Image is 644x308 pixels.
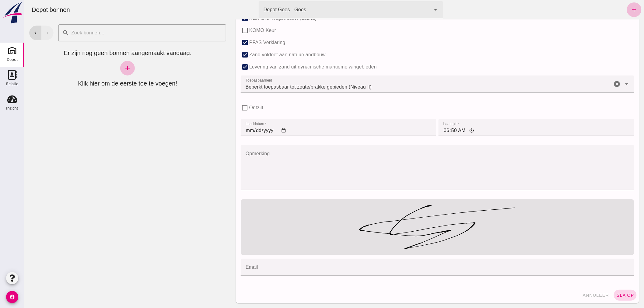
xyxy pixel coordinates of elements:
i: chevron_left [8,30,14,36]
label: Zand voldoet aan natuur/landbouw [225,49,301,61]
label: Levering van zand uit dynamische maritieme wingebieden [225,61,352,73]
i: search [38,29,45,37]
div: Er zijn nog geen bonnen aangemaakt vandaag. Klik hier om de eerste toe te voegen! [5,49,202,88]
label: PFAS Verklaring [225,37,261,49]
button: sla op [590,290,612,301]
div: Inzicht [6,106,18,110]
i: account_circle [6,291,18,303]
i: arrow_drop_down [599,80,606,88]
span: sla op [592,293,610,298]
div: Depot bonnen [2,5,51,14]
input: Zoek bonnen... [45,24,198,41]
i: add [100,65,107,72]
i: add [606,6,614,13]
div: Depot Goes - Goes [239,6,282,13]
button: annuleer [556,290,587,301]
span: Beperkt toepasbaar tot zoute/brakke gebieden (Niveau II) [221,83,348,91]
img: logo-small.a267ee39.svg [1,2,23,24]
label: KOMO Keur [225,24,252,37]
label: Ontzilt [225,102,239,114]
span: annuleer [558,293,585,298]
i: arrow_drop_down [408,6,415,13]
i: Wis Toepasbaarheid [589,80,597,88]
div: Relatie [6,82,18,86]
div: Depot [7,58,18,61]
